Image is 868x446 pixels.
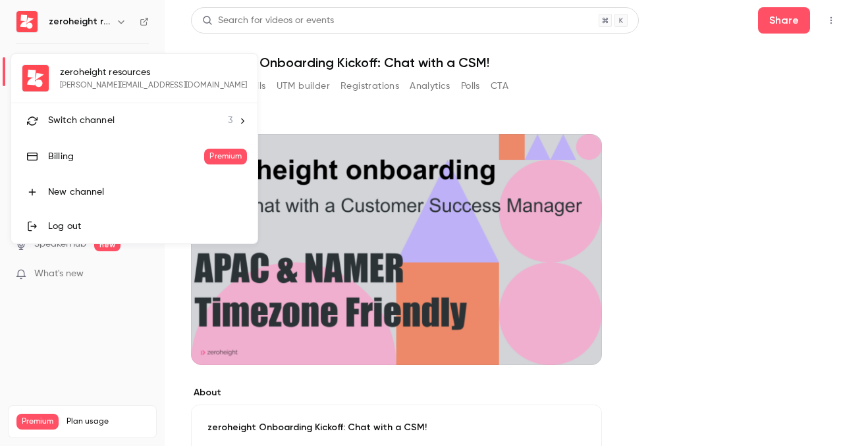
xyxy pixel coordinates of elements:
[48,220,247,233] div: Log out
[48,186,247,199] div: New channel
[228,114,232,128] span: 3
[204,149,247,164] span: Premium
[48,114,115,128] span: Switch channel
[48,150,204,163] div: Billing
